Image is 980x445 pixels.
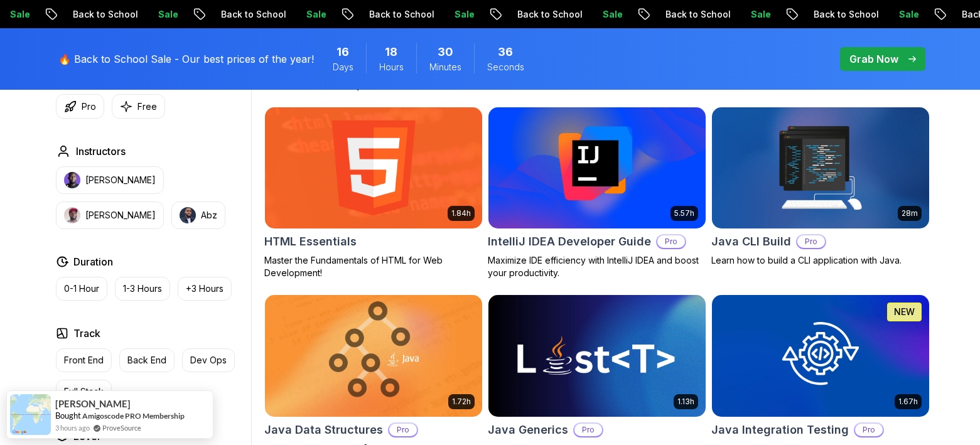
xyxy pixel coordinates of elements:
img: provesource social proof notification image [10,394,51,435]
h2: HTML Essentials [264,233,357,250]
p: Pro [797,235,825,248]
h2: Java CLI Build [711,233,791,250]
span: 30 Minutes [438,43,453,61]
p: 1.13h [677,397,694,407]
p: 1.84h [451,208,471,218]
p: +3 Hours [186,282,223,295]
p: [PERSON_NAME] [85,174,156,186]
p: Dev Ops [190,354,227,367]
p: Front End [64,354,104,367]
span: 18 Hours [385,43,397,61]
button: Free [112,94,165,119]
span: Bought [55,410,81,421]
p: Pro [855,424,883,436]
p: Back to School [313,8,398,21]
p: Pro [574,424,602,436]
p: [PERSON_NAME] [85,209,156,222]
button: instructor img[PERSON_NAME] [56,201,164,229]
button: instructor img[PERSON_NAME] [56,166,164,194]
span: Minutes [429,61,461,73]
p: Grab Now [849,51,898,67]
img: instructor img [64,207,80,223]
button: +3 Hours [178,277,232,301]
p: Pro [82,100,96,113]
p: Pro [657,235,685,248]
p: Back to School [757,8,843,21]
p: Master the Fundamentals of HTML for Web Development! [264,254,483,279]
p: Sale [843,8,883,21]
p: Back to School [609,8,694,21]
span: [PERSON_NAME] [55,399,131,409]
h2: Duration [73,254,113,269]
p: Sale [102,8,142,21]
p: Back to School [16,8,102,21]
p: Free [137,100,157,113]
h2: Java Integration Testing [711,421,849,439]
p: 0-1 Hour [64,282,99,295]
a: Amigoscode PRO Membership [82,411,185,421]
img: IntelliJ IDEA Developer Guide card [488,107,706,229]
span: 3 hours ago [55,422,90,433]
button: Pro [56,94,104,119]
p: 1.72h [452,397,471,407]
a: IntelliJ IDEA Developer Guide card5.57hIntelliJ IDEA Developer GuideProMaximize IDE efficiency wi... [488,107,706,280]
h2: Java Generics [488,421,568,439]
button: 1-3 Hours [115,277,170,301]
img: Java Integration Testing card [712,295,929,417]
a: ProveSource [102,422,141,433]
img: instructor img [180,207,196,223]
p: Back to School [461,8,546,21]
p: Sale [250,8,290,21]
p: Sale [546,8,586,21]
p: 1.67h [898,397,918,407]
span: 36 Seconds [498,43,513,61]
h2: IntelliJ IDEA Developer Guide [488,233,651,250]
p: 28m [902,208,918,218]
span: Hours [379,61,404,73]
img: Java Data Structures card [265,295,482,417]
img: instructor img [64,172,80,188]
button: Dev Ops [182,348,235,372]
span: Seconds [487,61,524,73]
h2: Instructors [76,144,126,159]
button: Back End [119,348,175,372]
a: Java CLI Build card28mJava CLI BuildProLearn how to build a CLI application with Java. [711,107,930,267]
button: Full Stack [56,380,112,404]
img: HTML Essentials card [265,107,482,229]
h2: Track [73,326,100,341]
p: Back End [127,354,166,367]
span: Days [333,61,353,73]
img: Java Generics card [488,295,706,417]
p: Maximize IDE efficiency with IntelliJ IDEA and boost your productivity. [488,254,706,279]
p: NEW [894,306,915,318]
p: Full Stack [64,385,104,398]
p: Pro [389,424,417,436]
p: 5.57h [674,208,694,218]
button: 0-1 Hour [56,277,107,301]
button: Front End [56,348,112,372]
p: Sale [398,8,438,21]
span: 16 Days [337,43,349,61]
p: 1-3 Hours [123,282,162,295]
button: instructor imgAbz [171,201,225,229]
p: 🔥 Back to School Sale - Our best prices of the year! [58,51,314,67]
p: Back to School [164,8,250,21]
p: Sale [694,8,735,21]
p: Learn how to build a CLI application with Java. [711,254,930,267]
p: Abz [201,209,217,222]
h2: Java Data Structures [264,421,383,439]
a: HTML Essentials card1.84hHTML EssentialsMaster the Fundamentals of HTML for Web Development! [264,107,483,280]
img: Java CLI Build card [712,107,929,229]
